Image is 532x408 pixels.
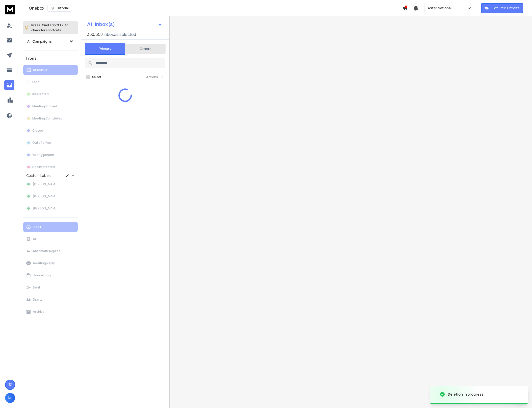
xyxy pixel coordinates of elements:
button: M [5,393,15,403]
h3: Filters [23,55,78,62]
button: Primary [85,43,125,55]
p: Aster National [428,6,454,11]
h3: Custom Labels [26,173,51,178]
span: Cmd + Shift + k [41,22,64,28]
div: Deletion in progress. [448,392,485,397]
button: All Inbox(s) [83,19,166,29]
button: Tutorial [47,5,72,12]
button: All Campaigns [23,36,78,46]
button: Get Free Credits [481,3,523,13]
span: 350 / 350 [87,31,103,37]
div: Onebox [29,5,402,12]
button: Others [125,43,166,54]
p: Press to check for shortcuts. [31,23,68,33]
label: Select [92,75,101,79]
h3: Inboxes selected [104,31,136,37]
h1: All Campaigns [27,39,52,44]
p: Get Free Credits [492,6,520,11]
h1: All Inbox(s) [87,22,115,27]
